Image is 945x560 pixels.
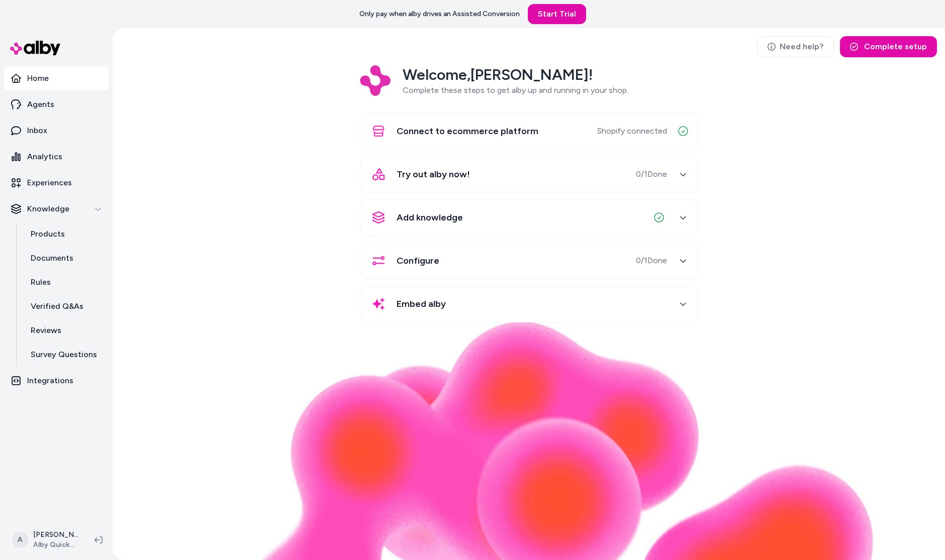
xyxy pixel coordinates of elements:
span: A [12,532,28,548]
button: Knowledge [4,197,109,221]
a: Agents [4,92,109,117]
span: Shopify connected [597,125,667,137]
p: Analytics [27,151,62,163]
a: Start Trial [528,4,586,24]
span: Configure [397,254,439,268]
span: Embed alby [397,297,446,311]
p: Verified Q&As [31,300,83,312]
a: Documents [21,246,109,270]
a: Experiences [4,171,109,195]
span: 0 / 1 Done [636,255,667,267]
a: Products [21,222,109,246]
a: Survey Questions [21,343,109,367]
a: Rules [21,270,109,294]
p: Only pay when alby drives an Assisted Conversion [359,9,520,19]
a: Need help? [757,36,834,57]
p: Reviews [31,324,61,337]
span: 0 / 1 Done [636,168,667,180]
button: Add knowledge [366,205,691,230]
a: Home [4,66,109,90]
button: Embed alby [366,292,691,316]
button: Connect to ecommerce platformShopify connected [366,119,691,143]
p: Integrations [27,375,73,387]
button: A[PERSON_NAME]Alby QuickStart Store [6,524,86,556]
span: Alby QuickStart Store [33,540,78,550]
span: Add knowledge [397,210,463,225]
span: Try out alby now! [397,167,470,181]
p: Knowledge [27,203,69,215]
a: Verified Q&As [21,294,109,318]
a: Analytics [4,145,109,169]
p: Products [31,228,65,240]
p: [PERSON_NAME] [33,530,78,540]
p: Experiences [27,177,72,189]
span: Connect to ecommerce platform [397,124,538,138]
img: Logo [360,65,391,96]
p: Home [27,72,49,84]
button: Try out alby now!0/1Done [366,162,691,186]
a: Inbox [4,119,109,143]
button: Configure0/1Done [366,249,691,273]
a: Reviews [21,318,109,343]
button: Complete setup [840,36,937,57]
p: Survey Questions [31,349,97,361]
p: Agents [27,98,54,110]
p: Rules [31,276,51,288]
span: Complete these steps to get alby up and running in your shop. [403,85,628,95]
img: alby Logo [10,41,60,55]
h2: Welcome, [PERSON_NAME] ! [403,65,628,84]
p: Documents [31,252,73,264]
a: Integrations [4,369,109,393]
p: Inbox [27,125,47,137]
img: alby Bubble [183,320,875,560]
